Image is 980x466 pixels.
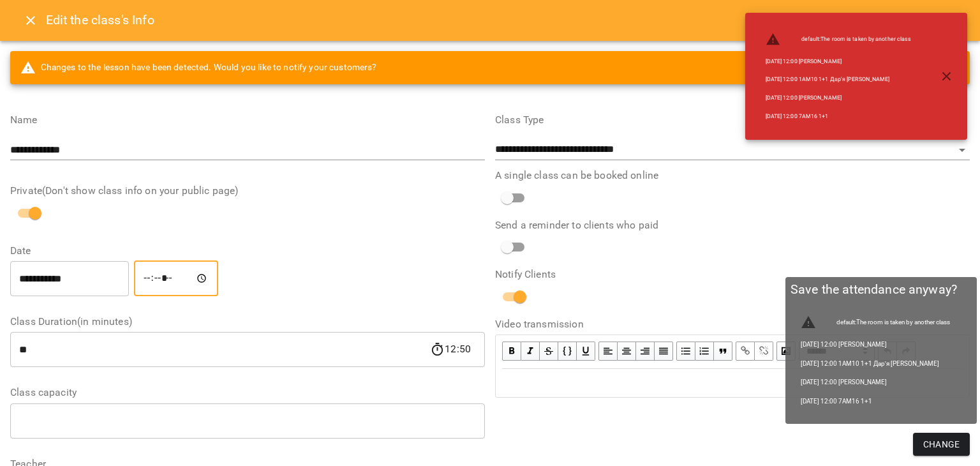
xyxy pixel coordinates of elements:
select: Block type [799,342,875,361]
button: Bold [502,342,521,361]
button: Redo [897,342,916,361]
button: UL [676,342,695,361]
span: Normal [799,342,875,361]
h6: Edit the class's Info [46,10,154,30]
li: [DATE] 12:00 [PERSON_NAME] [755,89,922,107]
div: Edit text [496,370,969,396]
button: Align Center [618,342,636,361]
label: Class capacity [10,387,485,398]
li: [DATE] 12:00 1АМ10 1+1 Дар'я [PERSON_NAME] [755,70,922,89]
label: Class Type [495,115,970,125]
button: Strikethrough [540,342,558,361]
label: Date [10,246,485,256]
label: Private(Don't show class info on your public page) [10,186,485,196]
li: [DATE] 12:00 7АМ16 1+1 [755,107,922,126]
button: Image [776,342,796,361]
button: Link [736,342,755,361]
label: Video transmission [495,319,970,329]
label: Name [10,115,485,125]
label: Class Duration(in minutes) [10,317,485,327]
button: Undo [878,342,897,361]
li: [DATE] 12:00 [PERSON_NAME] [755,52,922,71]
button: Change [913,433,970,456]
button: Align Right [636,342,655,361]
button: Blockquote [714,342,732,361]
button: Close [15,5,46,36]
span: Changes to the lesson have been detected. Would you like to notify your customers? [20,60,377,75]
button: OL [695,342,714,361]
label: Notify Clients [495,269,970,280]
span: Change [923,437,960,452]
button: Monospace [558,342,577,361]
li: default : The room is taken by another class [755,27,922,52]
button: Remove Link [755,342,773,361]
label: Send a reminder to clients who paid [495,220,970,230]
label: A single class can be booked online [495,170,970,181]
button: Underline [577,342,595,361]
button: Align Justify [655,342,673,361]
button: Align Left [598,342,618,361]
button: Italic [521,342,540,361]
